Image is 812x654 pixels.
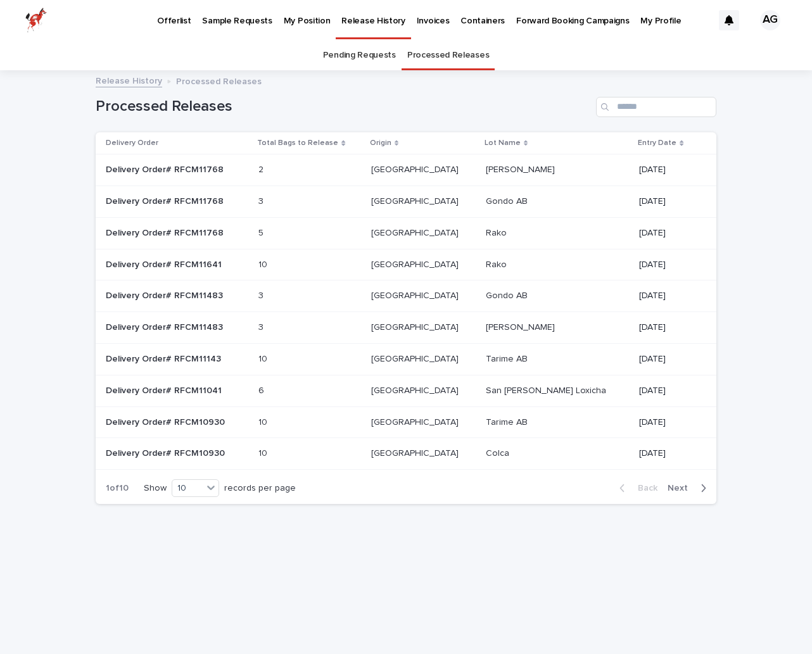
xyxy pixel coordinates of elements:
h1: Processed Releases [96,97,591,116]
tr: Delivery Order# RFCM11768 33 [GEOGRAPHIC_DATA][GEOGRAPHIC_DATA] Gondo ABGondo AB [DATE] [96,186,716,217]
p: [DATE] [639,386,696,396]
p: [DATE] [639,417,696,428]
tr: Delivery Order# RFCM11768 55 [GEOGRAPHIC_DATA][GEOGRAPHIC_DATA] RakoRako [DATE] [96,217,716,249]
p: 2 [258,162,266,175]
p: San [PERSON_NAME] Loxicha [486,383,609,396]
p: Entry Date [638,136,676,150]
a: Processed Releases [407,41,489,70]
tr: Delivery Order# RFCM11143 1010 [GEOGRAPHIC_DATA][GEOGRAPHIC_DATA] Tarime ABTarime AB [DATE] [96,343,716,375]
p: Tarime AB [486,415,530,428]
tr: Delivery Order# RFCM11768 22 [GEOGRAPHIC_DATA][GEOGRAPHIC_DATA] [PERSON_NAME][PERSON_NAME] [DATE] [96,154,716,186]
p: Show [144,483,167,494]
a: Pending Requests [323,41,396,70]
p: [GEOGRAPHIC_DATA] [371,446,461,459]
p: [DATE] [639,196,696,207]
p: records per page [224,483,296,494]
tr: Delivery Order# RFCM10930 1010 [GEOGRAPHIC_DATA][GEOGRAPHIC_DATA] ColcaColca [DATE] [96,438,716,470]
p: Delivery Order [106,136,158,150]
span: Back [630,484,657,493]
p: 3 [258,194,266,207]
p: 10 [258,351,270,365]
tr: Delivery Order# RFCM11041 66 [GEOGRAPHIC_DATA][GEOGRAPHIC_DATA] San [PERSON_NAME] LoxichaSan [PER... [96,375,716,406]
p: Total Bags to Release [257,136,338,150]
tr: Delivery Order# RFCM11641 1010 [GEOGRAPHIC_DATA][GEOGRAPHIC_DATA] RakoRako [DATE] [96,249,716,280]
p: [GEOGRAPHIC_DATA] [371,162,461,175]
button: Next [663,482,716,494]
p: [GEOGRAPHIC_DATA] [371,288,461,301]
div: 10 [172,482,203,495]
img: zttTXibQQrCfv9chImQE [25,8,47,33]
p: [GEOGRAPHIC_DATA] [371,415,461,428]
tr: Delivery Order# RFCM10930 1010 [GEOGRAPHIC_DATA][GEOGRAPHIC_DATA] Tarime ABTarime AB [DATE] [96,406,716,438]
p: [GEOGRAPHIC_DATA] [371,225,461,239]
div: AG [760,10,780,30]
p: 6 [258,383,267,396]
p: [DATE] [639,260,696,270]
p: 5 [258,225,266,239]
p: [GEOGRAPHIC_DATA] [371,383,461,396]
p: [DATE] [639,448,696,459]
p: Gondo AB [486,194,530,207]
p: Colca [486,446,512,459]
span: Next [668,484,695,493]
p: [DATE] [639,322,696,333]
p: 10 [258,415,270,428]
p: 1 of 10 [96,473,139,504]
p: Tarime AB [486,351,530,365]
tr: Delivery Order# RFCM11483 33 [GEOGRAPHIC_DATA][GEOGRAPHIC_DATA] [PERSON_NAME][PERSON_NAME] [DATE] [96,312,716,344]
p: [GEOGRAPHIC_DATA] [371,320,461,333]
p: [DATE] [639,228,696,239]
p: Rako [486,257,509,270]
tr: Delivery Order# RFCM11483 33 [GEOGRAPHIC_DATA][GEOGRAPHIC_DATA] Gondo ABGondo AB [DATE] [96,280,716,312]
p: [GEOGRAPHIC_DATA] [371,351,461,365]
input: Search [596,97,716,117]
p: [PERSON_NAME] [486,162,557,175]
p: [GEOGRAPHIC_DATA] [371,257,461,270]
p: 10 [258,446,270,459]
p: Processed Releases [176,73,262,87]
p: [PERSON_NAME] [486,320,557,333]
p: 3 [258,288,266,301]
p: Lot Name [485,136,521,150]
p: 10 [258,257,270,270]
p: 3 [258,320,266,333]
p: Rako [486,225,509,239]
p: [DATE] [639,291,696,301]
p: Gondo AB [486,288,530,301]
p: Origin [370,136,391,150]
p: [GEOGRAPHIC_DATA] [371,194,461,207]
a: Release History [96,73,162,87]
button: Back [609,482,663,494]
p: [DATE] [639,165,696,175]
p: [DATE] [639,354,696,365]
